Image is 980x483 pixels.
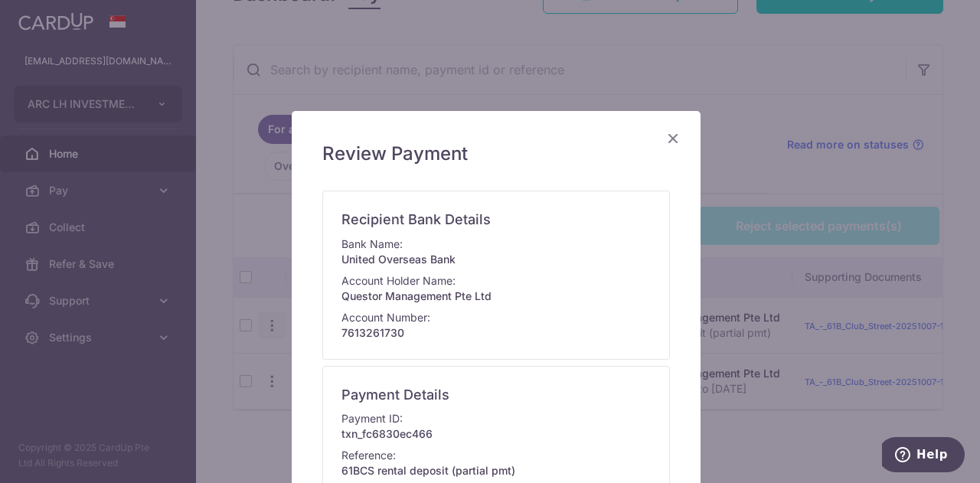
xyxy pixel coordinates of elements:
p: Account Number: [341,310,430,325]
h6: Recipient Bank Details [341,211,651,229]
p: txn_fc6830ec466 [341,426,651,442]
h5: Review Payment [322,142,670,166]
p: Payment ID: [341,411,403,426]
p: Bank Name: [341,237,403,252]
p: 7613261730 [341,325,651,341]
iframe: Opens a widget where you can find more information [882,437,965,475]
p: 61BCS rental deposit (partial pmt) [341,463,651,478]
h6: Payment Details [341,387,651,404]
p: Reference: [341,448,396,463]
p: Account Holder Name: [341,273,456,289]
button: Close [664,129,682,148]
p: United Overseas Bank [341,252,651,267]
p: Questor Management Pte Ltd [341,289,651,304]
